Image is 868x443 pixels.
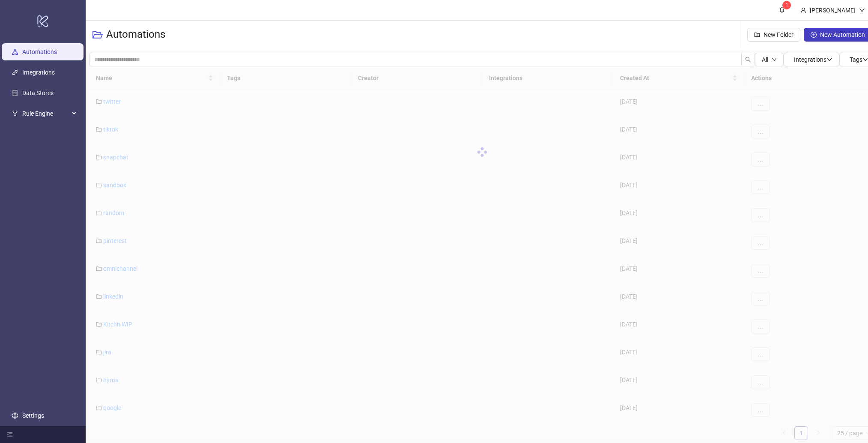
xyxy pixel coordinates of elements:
button: Alldown [755,53,784,66]
sup: 1 [782,1,791,9]
a: Integrations [22,69,55,76]
span: New Automation [820,31,865,38]
span: bell [779,7,785,13]
span: down [826,57,832,63]
div: [PERSON_NAME] [806,6,859,15]
span: user [800,7,806,13]
a: Settings [22,412,44,419]
a: Automations [22,48,57,55]
a: Data Stores [22,90,54,96]
span: down [859,7,865,13]
span: folder-open [92,30,103,40]
span: 1 [785,2,788,8]
span: folder-add [754,32,760,38]
span: plus-circle [811,32,817,38]
h3: Automations [106,28,165,42]
button: New Folder [747,28,800,42]
span: Rule Engine [22,105,69,122]
span: New Folder [764,31,793,38]
span: All [762,56,768,63]
span: menu-fold [7,431,13,437]
button: Integrationsdown [784,53,839,66]
span: down [772,57,777,62]
span: fork [12,111,18,117]
span: search [745,57,751,63]
span: Integrations [794,56,832,63]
